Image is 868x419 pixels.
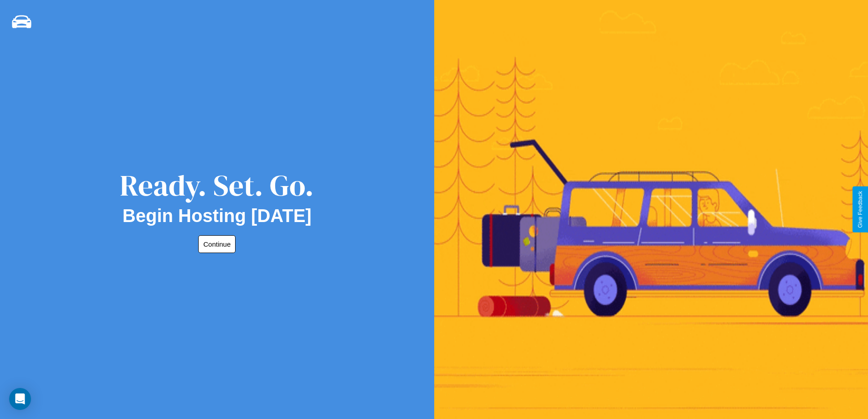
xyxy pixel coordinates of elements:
h2: Begin Hosting [DATE] [123,206,312,226]
button: Continue [198,235,236,253]
div: Give Feedback [857,191,863,228]
div: Ready. Set. Go. [120,165,314,206]
div: Open Intercom Messenger [9,388,31,410]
